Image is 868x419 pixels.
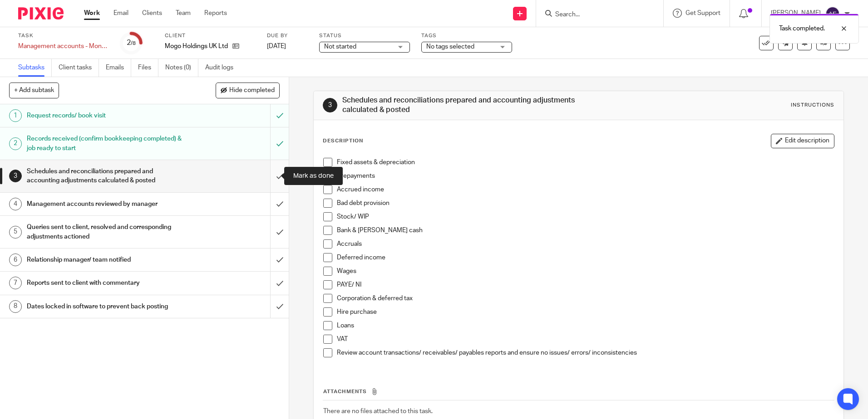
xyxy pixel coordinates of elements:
[9,170,22,182] div: 3
[84,9,100,18] a: Work
[229,87,275,94] span: Hide completed
[27,300,183,313] h1: Dates locked in software to prevent back posting
[59,59,99,77] a: Client tasks
[337,212,833,221] p: Stock/ WIP
[9,300,22,313] div: 8
[27,276,183,290] h1: Reports sent to client with commentary
[18,7,64,19] img: Pixie
[27,109,183,122] h1: Request records/ book visit
[9,109,22,122] div: 1
[9,198,22,210] div: 4
[205,59,240,77] a: Audit logs
[323,389,367,394] span: Attachments
[267,32,308,39] label: Due by
[165,42,228,51] p: Mogo Holdings UK Ltd
[127,38,136,48] div: 2
[779,24,825,33] p: Task completed.
[204,9,227,18] a: Reports
[337,280,833,289] p: PAYE/ NI
[142,9,162,18] a: Clients
[337,294,833,303] p: Corporation & deferred tax
[337,321,833,330] p: Loans
[337,335,833,344] p: VAT
[9,253,22,266] div: 6
[421,32,512,39] label: Tags
[825,6,840,21] img: svg%3E
[9,137,22,150] div: 2
[27,197,183,211] h1: Management accounts reviewed by manager
[337,185,833,194] p: Accrued income
[337,199,833,208] p: Bad debt provision
[27,165,183,188] h1: Schedules and reconciliations prepared and accounting adjustments calculated & posted
[791,102,834,109] div: Instructions
[337,239,833,248] p: Accruals
[165,59,198,77] a: Notes (0)
[216,83,280,98] button: Hide completed
[337,158,833,167] p: Fixed assets & depreciation
[323,98,337,112] div: 3
[18,59,52,77] a: Subtasks
[267,43,286,49] span: [DATE]
[165,32,256,39] label: Client
[27,253,183,267] h1: Relationship manager/ team notified
[9,277,22,289] div: 7
[337,171,833,180] p: Prepayments
[113,9,128,18] a: Email
[337,307,833,317] p: Hire purchase
[337,348,833,357] p: Review account transactions/ receivables/ payables reports and ensure no issues/ errors/ inconsis...
[18,32,109,39] label: Task
[106,59,131,77] a: Emails
[176,9,191,18] a: Team
[27,220,183,244] h1: Queries sent to client, resolved and corresponding adjustments actioned
[18,42,109,51] div: Management accounts - Monthly
[323,408,433,414] span: There are no files attached to this task.
[9,226,22,239] div: 5
[324,44,356,50] span: Not started
[426,44,474,50] span: No tags selected
[131,41,136,46] small: /8
[337,226,833,235] p: Bank & [PERSON_NAME] cash
[319,32,410,39] label: Status
[337,253,833,262] p: Deferred income
[323,137,363,145] p: Description
[138,59,158,77] a: Files
[9,83,59,98] button: + Add subtask
[342,96,598,115] h1: Schedules and reconciliations prepared and accounting adjustments calculated & posted
[771,134,834,148] button: Edit description
[337,267,833,276] p: Wages
[27,132,183,155] h1: Records received (confirm bookkeeping completed) & job ready to start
